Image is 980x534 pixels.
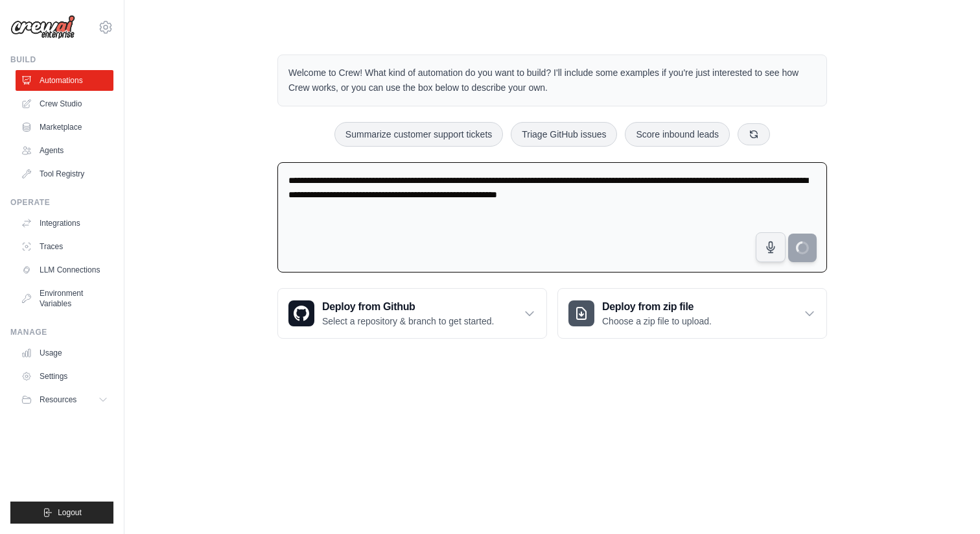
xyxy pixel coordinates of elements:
[288,66,816,95] p: Welcome to Crew! What kind of automation do you want to build? I'll include some examples if you'...
[334,122,503,147] button: Summarize customer support tickets
[602,315,712,328] p: Choose a zip file to upload.
[602,299,712,315] h3: Deploy from zip file
[16,236,113,257] a: Traces
[10,197,113,208] div: Operate
[511,122,617,147] button: Triage GitHub issues
[625,122,730,147] button: Score inbound leads
[915,472,980,534] iframe: Chat Widget
[16,260,113,280] a: LLM Connections
[322,299,494,315] h3: Deploy from Github
[16,389,113,410] button: Resources
[16,93,113,114] a: Crew Studio
[10,15,75,40] img: Logo
[16,283,113,314] a: Environment Variables
[58,507,82,518] span: Logout
[40,394,76,405] span: Resources
[16,70,113,91] a: Automations
[16,213,113,234] a: Integrations
[322,315,494,328] p: Select a repository & branch to get started.
[16,140,113,161] a: Agents
[10,502,113,524] button: Logout
[10,55,113,65] div: Build
[10,327,113,337] div: Manage
[16,117,113,138] a: Marketplace
[16,343,113,363] a: Usage
[16,366,113,387] a: Settings
[16,164,113,184] a: Tool Registry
